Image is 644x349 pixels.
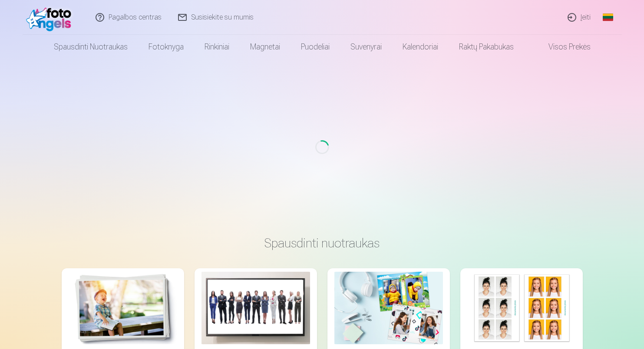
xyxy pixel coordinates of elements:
[240,35,291,59] a: Magnetai
[340,35,392,59] a: Suvenyrai
[43,35,138,59] a: Spausdinti nuotraukas
[334,272,443,344] img: Fotokoliažas iš 2 nuotraukų
[524,35,601,59] a: Visos prekės
[138,35,194,59] a: Fotoknyga
[291,35,340,59] a: Puodeliai
[26,3,76,31] img: /fa2
[467,272,576,344] img: Nuotraukos dokumentams
[201,272,310,344] img: Aukštos kokybės grupinių nuotraukų spauda
[69,235,576,251] h3: Spausdinti nuotraukas
[194,35,240,59] a: Rinkiniai
[392,35,449,59] a: Kalendoriai
[449,35,524,59] a: Raktų pakabukas
[69,272,177,344] img: Aukštos kokybės spausdintos nuotraukos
